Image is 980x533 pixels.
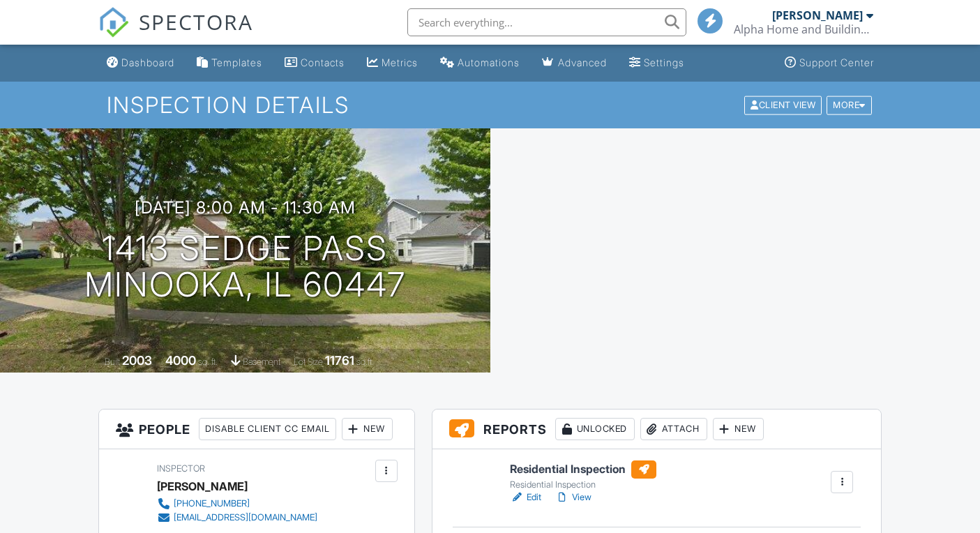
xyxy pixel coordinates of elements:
a: Edit [510,490,541,504]
a: Templates [191,50,268,76]
h3: [DATE] 8:00 am - 11:30 am [135,198,356,217]
div: 4000 [165,353,196,368]
a: Client View [743,99,825,110]
a: Residential Inspection Residential Inspection [510,460,656,491]
h1: Inspection Details [107,93,873,117]
h6: Residential Inspection [510,460,656,479]
span: basement [243,356,280,367]
div: New [342,418,393,440]
div: New [713,418,764,440]
a: Advanced [536,50,612,76]
span: sq. ft. [198,356,218,367]
div: Residential Inspection [510,479,656,490]
span: Lot Size [294,356,323,367]
a: SPECTORA [98,19,253,48]
div: Attach [640,418,707,440]
div: Settings [644,57,684,68]
span: SPECTORA [139,7,253,36]
div: 11761 [325,353,354,368]
input: Search everything... [407,8,686,36]
span: Inspector [157,463,205,474]
div: Support Center [799,57,874,68]
div: Automations [458,57,520,68]
a: Contacts [279,50,350,76]
div: Dashboard [121,57,174,68]
img: The Best Home Inspection Software - Spectora [98,7,129,38]
div: Metrics [382,57,418,68]
div: Alpha Home and Building Inspections, PLLC [734,22,873,36]
a: [EMAIL_ADDRESS][DOMAIN_NAME] [157,511,317,525]
div: Contacts [301,57,345,68]
div: Unlocked [555,418,635,440]
div: [PERSON_NAME] [772,8,863,22]
div: Templates [211,57,262,68]
a: Metrics [361,50,423,76]
span: sq.ft. [356,356,374,367]
div: More [827,96,872,114]
a: View [555,490,591,504]
a: Support Center [779,50,880,76]
h3: Reports [432,410,882,449]
a: Automations (Basic) [435,50,525,76]
h1: 1413 Sedge Pass Minooka, IL 60447 [84,230,406,304]
a: [PHONE_NUMBER] [157,497,317,511]
div: [PERSON_NAME] [157,476,248,497]
div: Disable Client CC Email [199,418,336,440]
div: Advanced [558,57,607,68]
h3: People [99,410,414,449]
a: Settings [624,50,690,76]
span: Built [105,356,120,367]
div: 2003 [122,353,152,368]
a: Dashboard [101,50,180,76]
div: [PHONE_NUMBER] [174,498,250,509]
div: [EMAIL_ADDRESS][DOMAIN_NAME] [174,512,317,523]
div: Client View [744,96,822,114]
